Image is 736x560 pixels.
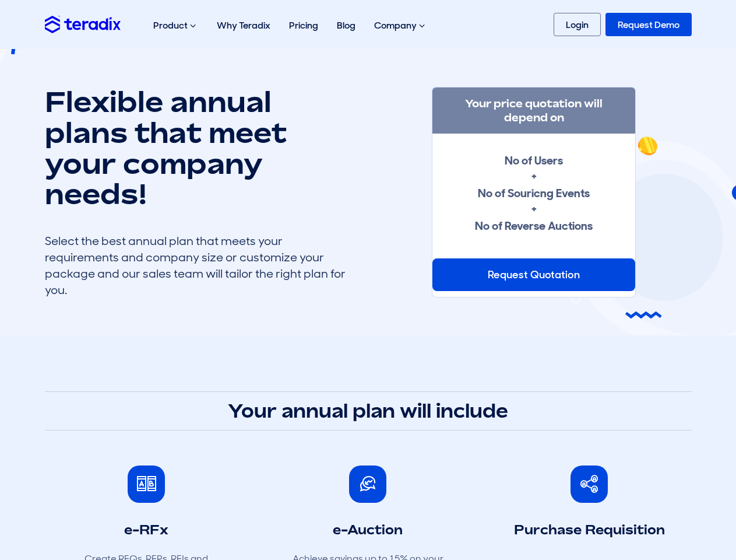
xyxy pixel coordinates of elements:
h1: Flexible annual plans that meet your company needs! [45,86,348,209]
img: Teradix logo [45,16,121,33]
div: Request Quotation [432,258,635,291]
h3: Purchase Requisition [514,521,665,538]
strong: No of Users + No of Souricng Events + No of Reverse Auctions [475,153,593,233]
a: Why Teradix [207,7,280,44]
h3: e-Auction [333,521,403,538]
strong: Your annual plan will include [228,400,508,422]
a: Pricing [280,7,327,44]
div: Product [144,7,207,44]
h3: Your price quotation will depend on [432,87,635,134]
h3: e-RFx [124,521,168,538]
a: Request Demo [605,13,692,36]
div: Company [365,7,436,44]
a: Blog [327,7,365,44]
div: Select the best annual plan that meets your requirements and company size or customize your packa... [45,233,348,298]
a: Login [554,13,601,36]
